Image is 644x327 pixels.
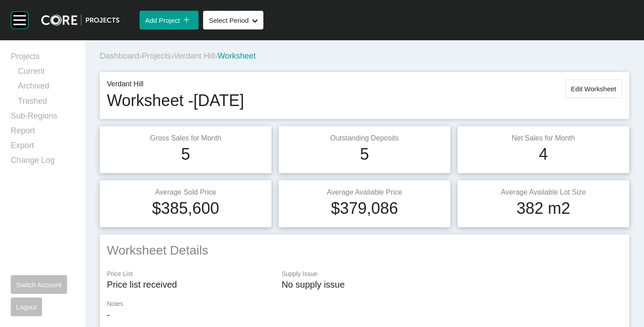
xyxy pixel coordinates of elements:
a: Trashed [18,96,74,110]
a: Dashboard [100,51,139,60]
p: No supply issue [282,278,622,291]
p: Outstanding Deposits [286,133,443,143]
button: Logout [11,297,42,316]
p: Price list received [107,278,273,291]
p: Average Sold Price [107,187,264,197]
span: Add Project [145,17,180,24]
a: Report [11,125,74,140]
span: › [215,51,217,60]
a: Current [18,66,74,81]
h2: Worksheet Details [107,242,622,259]
a: Projects [142,51,171,60]
img: core-logo-dark.3138cae2.png [41,14,119,26]
button: Select Period [203,11,263,30]
span: › [139,51,142,60]
p: Net Sales for Month [465,133,622,143]
p: Average Available Price [286,187,443,197]
p: Gross Sales for Month [107,133,264,143]
span: Select Period [209,17,249,24]
p: Verdant Hill [107,79,244,89]
h1: 382 m2 [517,197,570,220]
a: Verdant Hill [174,51,215,60]
a: Export [11,140,74,155]
a: Projects [11,51,74,66]
p: Notes [107,300,622,309]
button: Edit Worksheet [565,79,622,98]
a: Change Log [11,155,74,170]
span: › [171,51,174,60]
h1: Worksheet - [DATE] [107,89,244,112]
span: Switch Account [16,281,62,289]
a: Archived [18,81,74,95]
h1: $385,600 [152,197,219,220]
button: Add Project [140,11,199,30]
p: Average Available Lot Size [465,187,622,197]
h1: $379,086 [331,197,398,220]
h1: 5 [181,143,190,166]
span: Edit Worksheet [571,85,616,93]
p: Price List [107,270,273,279]
h1: 5 [360,143,369,166]
p: Supply Issue [282,270,622,279]
h1: 4 [539,143,548,166]
span: Worksheet [217,51,256,60]
p: - [107,309,622,321]
button: Switch Account [11,275,67,294]
span: Logout [16,303,37,311]
a: Sub-Regions [11,110,74,125]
